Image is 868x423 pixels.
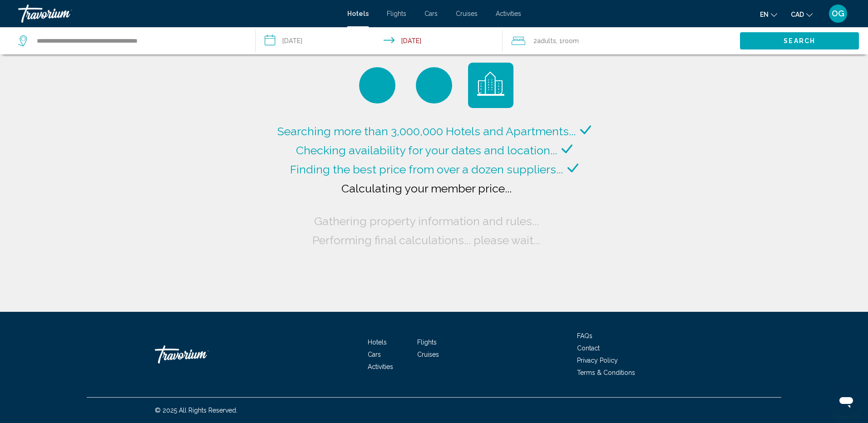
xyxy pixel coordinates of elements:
[577,332,592,339] a: FAQs
[341,182,512,195] span: Calculating your member price...
[740,32,859,49] button: Search
[368,339,387,346] a: Hotels
[155,407,237,414] span: © 2025 All Rights Reserved.
[424,10,438,17] a: Cars
[832,387,861,416] iframe: Button to launch messaging window
[760,8,777,21] button: Change language
[368,363,393,370] a: Activities
[791,11,804,18] span: CAD
[537,37,556,44] span: Adults
[290,162,563,176] span: Finding the best price from over a dozen suppliers...
[832,9,844,18] span: OG
[417,351,439,358] a: Cruises
[18,5,338,23] a: Travorium
[456,10,478,17] a: Cruises
[503,27,740,54] button: Travelers: 2 adults, 0 children
[791,8,813,21] button: Change currency
[577,344,600,352] a: Contact
[368,351,381,358] a: Cars
[784,38,815,45] span: Search
[562,37,579,44] span: Room
[826,4,850,23] button: User Menu
[387,10,406,17] a: Flights
[312,233,540,247] span: Performing final calculations... please wait...
[314,214,539,228] span: Gathering property information and rules...
[277,124,576,138] span: Searching more than 3,000,000 Hotels and Apartments...
[496,10,521,17] a: Activities
[256,27,502,54] button: Check-in date: Oct 12, 2025 Check-out date: Oct 13, 2025
[577,369,635,376] a: Terms & Conditions
[155,341,246,368] a: Travorium
[533,34,556,47] span: 2
[577,357,618,364] a: Privacy Policy
[760,11,769,18] span: en
[556,34,579,47] span: , 1
[296,143,557,157] span: Checking availability for your dates and location...
[417,339,437,346] a: Flights
[347,10,369,17] a: Hotels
